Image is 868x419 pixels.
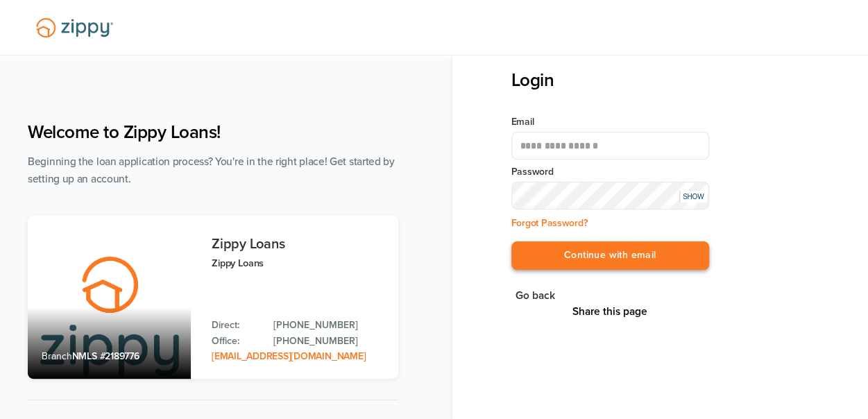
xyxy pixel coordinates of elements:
[679,191,707,203] div: SHOW
[511,69,709,91] h3: Login
[511,217,588,229] a: Forgot Password?
[568,305,652,318] button: Share This Page
[511,165,709,179] label: Password
[212,237,384,252] h3: Zippy Loans
[511,287,559,305] button: Go back
[72,350,139,362] span: NMLS #2189776
[28,155,395,185] span: Beginning the loan application process? You're in the right place! Get started by setting up an a...
[273,318,384,333] a: Direct Phone: 512-975-2947
[273,334,384,349] a: Office Phone: 512-975-2947
[28,121,398,143] h1: Welcome to Zippy Loans!
[212,334,259,349] p: Office:
[511,241,709,270] button: Continue with email
[28,12,121,44] img: Lender Logo
[42,350,72,362] span: Branch
[511,182,709,209] input: Input Password
[511,115,709,129] label: Email
[212,318,259,333] p: Direct:
[212,255,384,271] p: Zippy Loans
[511,132,709,160] input: Email Address
[212,350,366,362] a: Email Address: zippyguide@zippymh.com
